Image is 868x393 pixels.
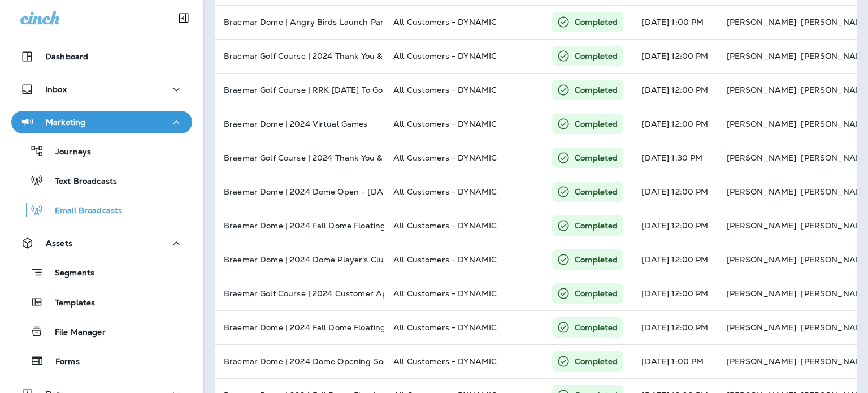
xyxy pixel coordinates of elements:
p: Braemar Golf Course | RRK Thanksgiving To Go - Nov 2024 #1 [224,85,375,94]
p: Completed [575,220,618,231]
td: [DATE] 1:00 PM [632,5,717,39]
button: Marketing [11,111,192,133]
button: Assets [11,232,192,254]
p: Completed [575,152,618,163]
span: All Customers - DYNAMIC [393,51,497,61]
p: Segments [44,268,94,279]
p: Braemar Dome | 2024 Dome Opening Soon - 10/22/24 [224,357,375,366]
p: [PERSON_NAME] [727,119,797,128]
p: Braemar Golf Course | 2024 Customer Appreciation Sale #2 [224,289,375,298]
p: Braemar Dome | 2024 Fall Dome Floating League [224,221,375,230]
span: All Customers - DYNAMIC [393,288,497,299]
p: Completed [575,50,618,62]
p: [PERSON_NAME] [727,153,797,162]
td: [DATE] 12:00 PM [632,243,717,277]
p: Braemar Dome | 2024 Dome Open - 11/3/24 [224,187,375,196]
p: Braemar Golf Course | 2024 Thank You & Survey [224,153,375,162]
p: [PERSON_NAME] [727,85,797,94]
p: Text Broadcasts [44,176,117,187]
p: [PERSON_NAME] [727,357,797,366]
p: Marketing [46,118,85,127]
button: Text Broadcasts [11,169,192,192]
p: Completed [575,16,618,28]
button: Segments [11,260,192,284]
span: All Customers - DYNAMIC [393,119,497,129]
span: All Customers - DYNAMIC [393,254,497,265]
p: Braemar Golf Course | 2024 Thank You & Survey #2 [224,51,375,61]
p: Completed [575,356,618,367]
p: Journeys [44,147,91,158]
p: Braemar Dome | Angry Birds Launch Party - Nov 2024 [224,18,375,27]
button: Inbox [11,78,192,101]
p: File Manager [44,327,106,338]
p: [PERSON_NAME] [727,289,797,298]
p: Completed [575,186,618,197]
span: All Customers - DYNAMIC [393,85,497,95]
button: Journeys [11,139,192,163]
button: Templates [11,290,192,314]
p: Forms [44,357,80,368]
p: [PERSON_NAME] [727,221,797,230]
p: [PERSON_NAME] [727,255,797,264]
button: Forms [11,349,192,373]
span: All Customers - DYNAMIC [393,17,497,27]
p: Inbox [45,85,67,94]
p: Dashboard [45,52,88,61]
p: Completed [575,322,618,333]
p: Completed [575,254,618,265]
td: [DATE] 12:00 PM [632,107,717,141]
td: [DATE] 12:00 PM [632,39,717,73]
button: Dashboard [11,45,192,68]
button: Collapse Sidebar [168,7,199,29]
p: Assets [46,239,72,248]
p: [PERSON_NAME] [727,18,797,27]
p: Braemar Dome | 2024 Virtual Games [224,119,375,128]
td: [DATE] 12:00 PM [632,209,717,243]
td: [DATE] 12:00 PM [632,73,717,107]
button: Email Broadcasts [11,198,192,222]
p: Completed [575,118,618,129]
p: Templates [44,298,95,309]
td: [DATE] 12:00 PM [632,277,717,310]
p: Completed [575,84,618,96]
span: All Customers - DYNAMIC [393,322,497,332]
span: All Customers - DYNAMIC [393,221,497,231]
td: [DATE] 12:00 PM [632,175,717,209]
td: [DATE] 1:00 PM [632,344,717,378]
p: [PERSON_NAME] [727,187,797,196]
span: All Customers - DYNAMIC [393,187,497,197]
p: [PERSON_NAME] [727,323,797,332]
span: All Customers - DYNAMIC [393,153,497,163]
button: File Manager [11,319,192,343]
p: [PERSON_NAME] [727,51,797,61]
td: [DATE] 12:00 PM [632,310,717,344]
p: Email Broadcasts [44,206,122,217]
p: Completed [575,288,618,299]
p: Braemar Dome | 2024 Fall Dome Floating League [224,323,375,332]
span: All Customers - DYNAMIC [393,356,497,366]
p: Braemar Dome | 2024 Dome Player's Club [224,255,375,264]
td: [DATE] 1:30 PM [632,141,717,175]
